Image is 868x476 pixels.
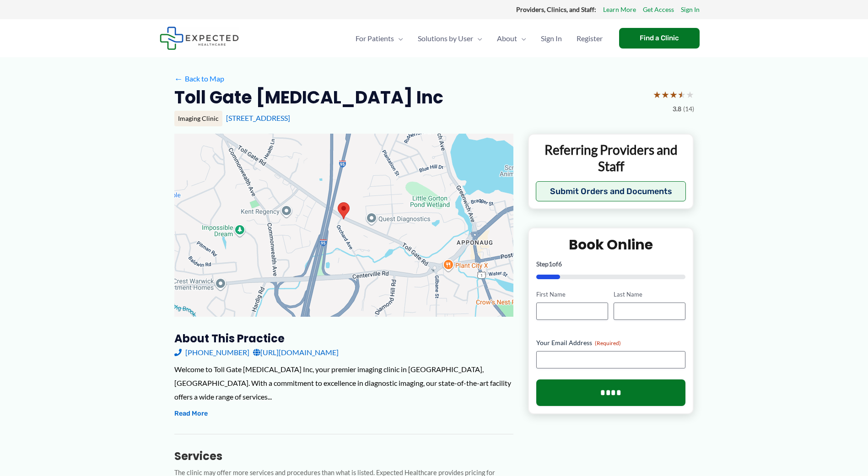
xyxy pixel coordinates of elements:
[174,408,208,419] button: Read More
[174,449,513,463] h3: Services
[678,86,686,103] span: ★
[614,290,685,299] label: Last Name
[226,114,290,122] a: [STREET_ADDRESS]
[595,340,621,346] span: (Required)
[356,22,394,54] span: For Patients
[516,5,596,13] strong: Providers, Clinics, and Staff:
[661,86,669,103] span: ★
[174,346,249,359] a: [PHONE_NUMBER]
[174,331,513,346] h3: About this practice
[536,338,686,347] label: Your Email Address
[683,103,694,115] span: (14)
[536,290,608,299] label: First Name
[541,22,562,54] span: Sign In
[490,22,534,54] a: AboutMenu Toggle
[536,261,686,267] p: Step of
[603,4,636,16] a: Learn More
[643,4,674,16] a: Get Access
[558,260,562,268] span: 6
[536,236,686,254] h2: Book Online
[534,22,569,54] a: Sign In
[536,141,686,175] p: Referring Providers and Staff
[174,74,183,83] span: ←
[517,22,526,54] span: Menu Toggle
[418,22,473,54] span: Solutions by User
[174,86,443,108] h2: Toll Gate [MEDICAL_DATA] Inc
[174,72,224,86] a: ←Back to Map
[473,22,482,54] span: Menu Toggle
[669,86,678,103] span: ★
[174,362,513,403] div: Welcome to Toll Gate [MEDICAL_DATA] Inc, your premier imaging clinic in [GEOGRAPHIC_DATA], [GEOGR...
[619,28,700,49] a: Find a Clinic
[497,22,517,54] span: About
[549,260,552,268] span: 1
[569,22,610,54] a: Register
[673,103,681,115] span: 3.8
[577,22,603,54] span: Register
[653,86,661,103] span: ★
[348,22,610,54] nav: Primary Site Navigation
[174,111,222,126] div: Imaging Clinic
[536,181,686,201] button: Submit Orders and Documents
[253,346,339,359] a: [URL][DOMAIN_NAME]
[681,4,700,16] a: Sign In
[410,22,490,54] a: Solutions by UserMenu Toggle
[394,22,403,54] span: Menu Toggle
[160,27,239,50] img: Expected Healthcare Logo - side, dark font, small
[686,86,694,103] span: ★
[348,22,410,54] a: For PatientsMenu Toggle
